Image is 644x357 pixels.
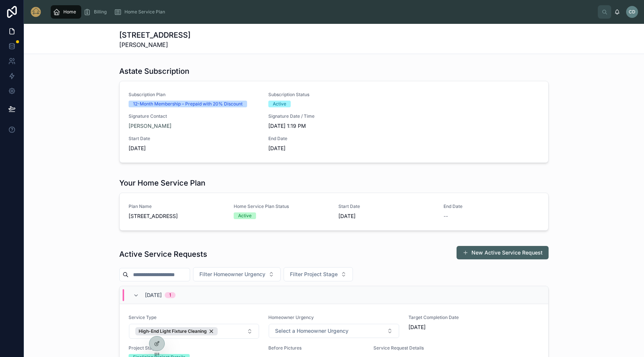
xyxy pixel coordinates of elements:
span: Home Service Plan Status [234,203,330,209]
span: Filter Homeowner Urgency [199,271,265,278]
button: Select Button [129,324,259,339]
span: High-End Light Fixture Cleaning [139,328,207,334]
a: [PERSON_NAME] [129,122,171,130]
span: End Date [443,203,540,209]
span: Select a Homeowner Urgency [275,327,348,335]
span: Start Date [338,203,435,209]
h1: [STREET_ADDRESS] [119,30,190,40]
span: Subscription Plan [129,92,259,98]
button: Unselect 222 [135,327,218,335]
a: Billing [81,5,112,19]
span: [DATE] [129,145,259,152]
a: Home [51,5,81,19]
a: Home Service Plan [112,5,170,19]
button: Select Button [269,324,399,338]
div: scrollable content [48,4,598,20]
span: Signature Contact [129,113,259,119]
span: Plan Name [129,203,225,209]
div: 12-Month Membership – Prepaid with 20% Discount [133,101,243,107]
h1: Active Service Requests [119,249,207,259]
span: Homeowner Urgency [268,315,399,320]
span: Home Service Plan [124,9,165,15]
div: 1 [169,292,171,298]
span: Billing [94,9,107,15]
span: CD [629,9,635,15]
span: Project Stage [129,345,259,351]
span: Start Date [129,136,259,142]
span: Filter Project Stage [290,271,338,278]
h1: Astate Subscription [119,66,189,76]
span: [DATE] [145,291,162,299]
h1: Your Home Service Plan [119,178,205,188]
span: [STREET_ADDRESS] [129,212,225,220]
span: Service Type [129,315,259,320]
span: [DATE] [408,323,539,331]
span: Subscription Status [268,92,469,98]
span: [DATE] 1:19 PM [268,122,469,130]
span: -- [443,212,448,220]
img: App logo [30,6,42,18]
span: Home [63,9,76,15]
div: Active [238,212,252,219]
button: New Active Service Request [457,246,549,259]
span: End Date [268,136,364,142]
span: Target Completion Date [408,315,539,320]
span: [PERSON_NAME] [119,40,190,49]
button: Select Button [193,267,281,281]
span: Before Pictures [268,345,364,351]
span: Service Request Details [373,345,470,351]
span: [DATE] [338,212,435,220]
span: Signature Date / Time [268,113,469,119]
div: Active [273,101,286,107]
span: [DATE] [268,145,364,152]
button: Select Button [284,267,353,281]
a: Subscription Plan12-Month Membership – Prepaid with 20% DiscountSubscription StatusActiveSignatur... [120,81,548,162]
